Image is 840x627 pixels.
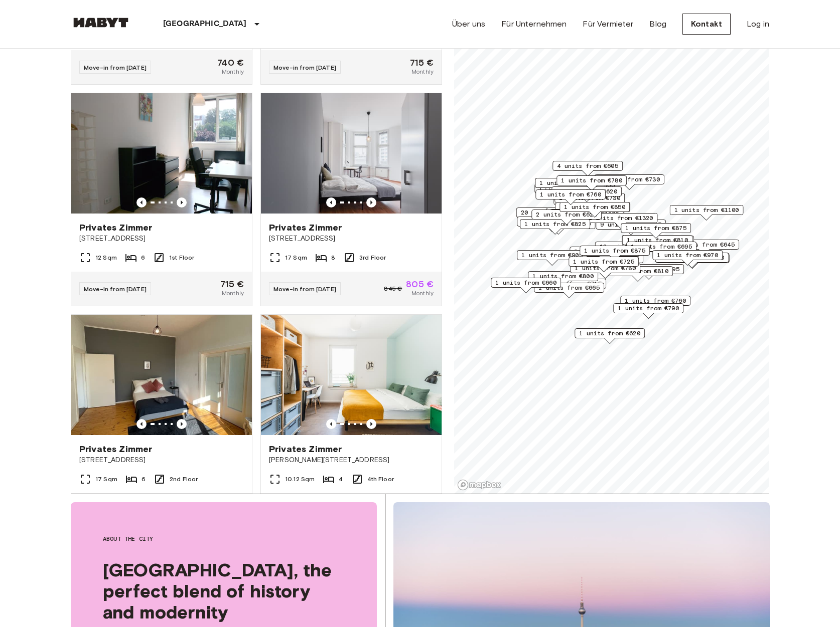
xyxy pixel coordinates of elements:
button: Previous image [177,419,187,429]
img: Marketing picture of unit DE-01-041-02M [71,93,252,214]
span: 2 units from €790 [521,217,583,226]
div: Map marker [535,189,606,205]
span: [STREET_ADDRESS] [269,234,434,244]
span: 845 € [384,284,402,293]
span: Monthly [411,67,434,76]
div: Map marker [622,235,692,251]
span: Monthly [411,289,434,298]
span: 2 units from €625 [536,210,597,219]
div: Map marker [550,209,624,225]
div: Map marker [516,207,590,223]
span: Monthly [222,67,244,76]
span: 6 units from €645 [673,240,735,249]
span: 1 units from €850 [564,202,625,212]
img: Marketing picture of unit DE-01-030-05H [71,315,252,435]
div: Map marker [620,296,690,311]
div: Map marker [546,207,620,223]
span: 1 units from €780 [561,176,622,185]
div: Map marker [535,178,605,193]
span: 1 units from €725 [573,257,634,266]
div: Map marker [652,250,723,266]
div: Map marker [517,250,587,266]
span: 1 units from €665 [538,283,600,292]
span: 715 € [220,280,244,289]
button: Previous image [177,197,187,207]
div: Map marker [595,242,669,257]
a: Für Unternehmen [501,18,567,30]
button: Previous image [326,197,336,207]
a: Marketing picture of unit DE-01-030-05HPrevious imagePrevious imagePrivates Zimmer[STREET_ADDRESS... [71,314,252,528]
span: 1 units from €760 [540,190,601,199]
span: 1 units from €620 [556,187,617,196]
span: 1 units from €620 [539,178,601,187]
a: Blog [649,18,666,30]
div: Map marker [575,328,645,344]
span: 1 units from €695 [631,242,692,251]
span: 740 € [217,58,244,67]
a: Über uns [452,18,485,30]
span: 1 units from €810 [607,267,668,276]
span: Move-in from [DATE] [273,285,336,293]
span: 1 units from €1280 [660,253,725,262]
span: 4th Floor [367,475,394,484]
img: Marketing picture of unit DE-01-047-05H [261,93,442,214]
span: 1 units from €730 [599,175,660,184]
span: 10.12 Sqm [285,475,315,484]
img: Marketing picture of unit DE-01-08-019-03Q [261,315,442,435]
span: About the city [103,534,345,543]
span: 1 units from €1100 [674,205,739,215]
span: [STREET_ADDRESS] [79,234,244,244]
div: Map marker [570,247,640,262]
button: Previous image [366,419,376,429]
div: Map marker [517,217,587,232]
div: Map marker [531,210,602,225]
button: Previous image [326,419,336,429]
span: 6 [141,253,145,262]
div: Map marker [656,253,730,269]
span: 1 units from €970 [657,251,718,260]
span: 1 units from €825 [524,220,586,229]
span: [PERSON_NAME][STREET_ADDRESS] [269,455,434,465]
a: Mapbox logo [457,479,501,491]
span: 1 units from €760 [625,296,686,305]
a: Für Vermieter [583,18,633,30]
span: 715 € [410,58,434,67]
div: Map marker [614,264,684,280]
a: Marketing picture of unit DE-01-047-05HPrevious imagePrevious imagePrivates Zimmer[STREET_ADDRESS... [260,93,442,306]
button: Previous image [136,419,147,429]
span: [GEOGRAPHIC_DATA], the perfect blend of history and modernity [103,559,345,622]
div: Map marker [669,240,739,255]
div: Map marker [626,242,696,257]
span: 1 units from €800 [532,272,594,281]
img: Habyt [71,18,131,28]
span: 1 units from €660 [495,278,556,287]
p: [GEOGRAPHIC_DATA] [163,18,247,30]
button: Previous image [136,197,147,207]
span: Privates Zimmer [79,443,152,455]
span: [STREET_ADDRESS] [79,455,244,465]
div: Map marker [520,219,590,235]
div: Map marker [613,303,683,319]
div: Map marker [584,213,658,229]
span: Privates Zimmer [269,443,342,455]
div: Map marker [556,175,627,191]
span: 4 [339,475,343,484]
span: Monthly [222,289,244,298]
span: 805 € [406,280,434,289]
span: 1 units from €905 [521,251,583,260]
div: Map marker [552,161,623,176]
span: 17 Sqm [95,475,117,484]
a: Marketing picture of unit DE-01-08-019-03QPrevious imagePrevious imagePrivates Zimmer[PERSON_NAME... [260,314,442,528]
span: Move-in from [DATE] [273,64,336,71]
div: Map marker [528,271,598,287]
div: Map marker [594,174,664,190]
div: Map marker [655,253,729,268]
span: 1 units from €620 [579,329,640,338]
span: 1 units from €810 [627,236,688,245]
div: Map marker [534,283,604,298]
div: Map marker [491,278,561,293]
span: 20 units from €655 [521,208,586,217]
span: 12 Sqm [95,253,117,262]
span: 1 units from €875 [584,246,645,255]
span: 1st Floor [169,253,194,262]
